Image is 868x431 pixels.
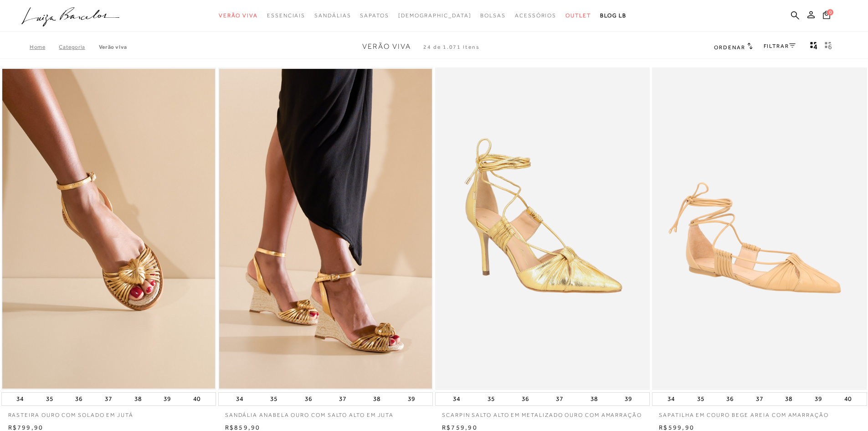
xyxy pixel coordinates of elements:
img: SAPATILHA EM COURO BEGE AREIA COM AMARRAÇÃO [653,69,866,389]
a: SCARPIN SALTO ALTO EM METALIZADO OURO COM AMARRAÇÃO SCARPIN SALTO ALTO EM METALIZADO OURO COM AMA... [436,69,649,389]
a: noSubCategoriesText [398,7,472,24]
span: BLOG LB [600,12,627,19]
a: FILTRAR [764,43,796,49]
button: 37 [102,393,115,405]
span: R$799,90 [8,424,44,431]
img: SANDÁLIA ANABELA OURO COM SALTO ALTO EM JUTA [219,69,432,389]
button: 38 [782,393,795,405]
button: 38 [588,393,601,405]
span: R$759,90 [442,424,478,431]
span: Essenciais [267,12,305,19]
a: noSubCategoriesText [360,7,389,24]
button: 38 [132,393,144,405]
button: 35 [267,393,280,405]
a: noSubCategoriesText [267,7,305,24]
a: noSubCategoriesText [314,7,351,24]
span: Verão Viva [219,12,258,19]
button: 37 [753,393,766,405]
span: R$599,90 [659,424,694,431]
button: 35 [485,393,498,405]
a: Home [30,44,59,50]
a: noSubCategoriesText [565,7,591,24]
button: 37 [553,393,566,405]
img: RASTEIRA OURO COM SOLADO EM JUTÁ [2,69,215,389]
button: 35 [694,393,707,405]
button: 0 [820,10,833,22]
span: Sandálias [314,12,351,19]
a: RASTEIRA OURO COM SOLADO EM JUTÁ [1,406,216,419]
button: gridText6Desc [822,41,835,53]
button: 37 [336,393,349,405]
button: 39 [812,393,825,405]
button: 38 [370,393,383,405]
span: Sapatos [360,12,389,19]
a: noSubCategoriesText [480,7,506,24]
button: 34 [450,393,463,405]
a: SANDÁLIA ANABELA OURO COM SALTO ALTO EM JUTA SANDÁLIA ANABELA OURO COM SALTO ALTO EM JUTA [219,69,432,389]
button: 40 [190,393,203,405]
a: SANDÁLIA ANABELA OURO COM SALTO ALTO EM JUTA [218,406,433,419]
a: SAPATILHA EM COURO BEGE AREIA COM AMARRAÇÃO SAPATILHA EM COURO BEGE AREIA COM AMARRAÇÃO [653,69,866,389]
a: noSubCategoriesText [219,7,258,24]
a: SAPATILHA EM COURO BEGE AREIA COM AMARRAÇÃO [652,406,867,419]
a: noSubCategoriesText [515,7,556,24]
a: SCARPIN SALTO ALTO EM METALIZADO OURO COM AMARRAÇÃO [435,406,650,419]
span: Verão Viva [362,42,411,51]
a: RASTEIRA OURO COM SOLADO EM JUTÁ RASTEIRA OURO COM SOLADO EM JUTÁ [2,69,215,389]
span: 24 de 1.071 itens [423,44,480,50]
button: 35 [43,393,56,405]
span: [DEMOGRAPHIC_DATA] [398,12,472,19]
button: 40 [842,393,854,405]
button: 39 [405,393,418,405]
button: Mostrar 4 produtos por linha [807,41,820,53]
a: BLOG LB [600,7,627,24]
button: 39 [161,393,174,405]
a: Categoria [59,44,98,50]
button: 36 [302,393,315,405]
button: 34 [14,393,26,405]
span: 0 [827,9,833,16]
button: 36 [724,393,736,405]
button: 36 [72,393,85,405]
a: Verão Viva [99,44,127,50]
button: 34 [233,393,246,405]
button: 34 [665,393,678,405]
span: R$859,90 [225,424,261,431]
button: 39 [622,393,635,405]
img: SCARPIN SALTO ALTO EM METALIZADO OURO COM AMARRAÇÃO [436,69,649,389]
button: 36 [519,393,532,405]
span: Acessórios [515,12,556,19]
span: Outlet [565,12,591,19]
span: Bolsas [480,12,506,19]
span: Ordenar [714,44,745,51]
